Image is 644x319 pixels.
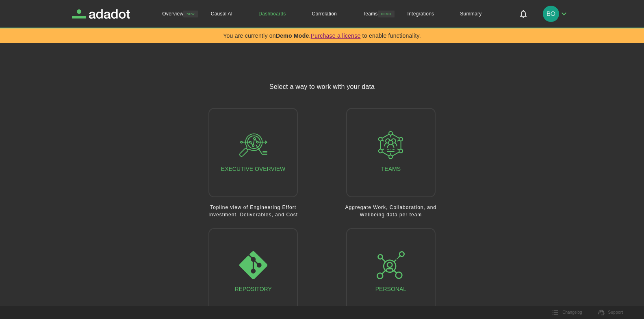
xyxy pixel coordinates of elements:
p: Topline view of Engineering Effort Investment, Deliverables, and Cost [199,204,307,218]
a: Purchase a license [311,32,361,39]
a: Adadot Homepage [72,9,130,19]
button: Changelog [548,306,587,319]
button: Repository [208,228,298,317]
p: Aggregate Work, Collaboration, and Wellbeing data per team [337,204,445,218]
img: bob42 [543,6,559,22]
button: Executive Overview [208,108,298,197]
div: You are currently on . to enable functionality. [223,32,421,39]
button: Personal [346,228,436,317]
div: Executive Overview [221,131,285,174]
a: Support [594,306,628,319]
strong: Demo Mode [276,32,309,39]
button: Teams [346,108,436,197]
div: Personal [375,251,406,294]
h1: Select a way to work with your data [269,82,375,92]
div: Teams [377,131,405,174]
button: bob42 [540,3,572,24]
button: Notifications [514,4,533,24]
div: Repository [234,251,271,294]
